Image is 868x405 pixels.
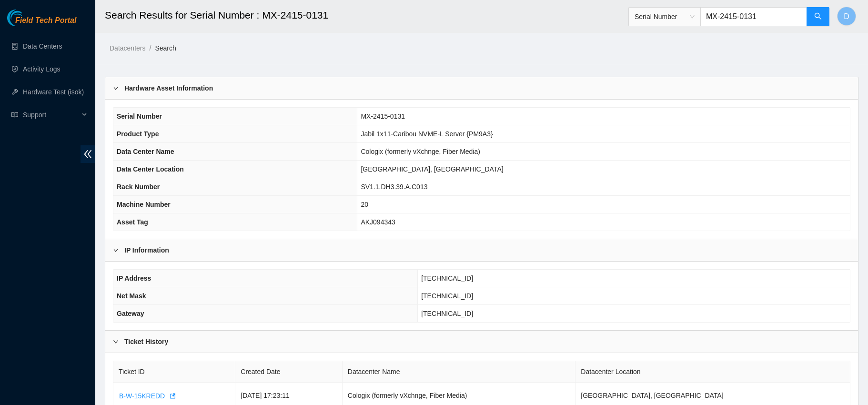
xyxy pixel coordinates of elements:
th: Datacenter Location [575,361,850,383]
span: search [814,12,822,21]
span: Field Tech Portal [15,16,76,25]
th: Created Date [235,361,343,383]
span: [GEOGRAPHIC_DATA], [GEOGRAPHIC_DATA] [361,165,503,173]
span: read [11,111,18,118]
b: IP Information [124,245,169,255]
span: Rack Number [117,183,160,191]
span: Product Type [117,130,159,138]
div: IP Information [105,239,858,261]
span: Jabil 1x11-Caribou NVME-L Server {PM9A3} [361,130,493,138]
span: AKJ094343 [361,218,395,226]
a: B-W-15KREDD [119,392,176,399]
span: Gateway [117,310,144,317]
button: search [807,7,829,26]
span: Cologix (formerly vXchnge, Fiber Media) [361,148,480,155]
a: Data Centers [23,42,62,50]
span: Support [23,105,79,124]
span: [TECHNICAL_ID] [421,292,473,300]
span: Serial Number [635,10,695,24]
img: Akamai Technologies [7,10,48,26]
a: Activity Logs [23,65,61,73]
span: right [113,339,119,344]
a: Akamai TechnologiesField Tech Portal [7,17,76,30]
th: Datacenter Name [343,361,576,383]
span: [TECHNICAL_ID] [421,274,473,282]
div: Hardware Asset Information [105,77,858,99]
a: Search [155,44,176,52]
span: Net Mask [117,292,146,300]
span: Serial Number [117,112,162,120]
span: Data Center Location [117,165,184,173]
a: Datacenters [110,44,145,52]
span: right [113,85,119,91]
input: Enter text here... [700,7,807,26]
span: Asset Tag [117,218,148,226]
span: Machine Number [117,201,171,208]
div: Ticket History [105,331,858,353]
b: Ticket History [124,336,168,347]
span: [TECHNICAL_ID] [421,310,473,317]
a: Hardware Test (isok) [23,88,84,96]
span: SV1.1.DH3.39.A.C013 [361,183,427,191]
span: right [113,247,119,253]
span: B-W-15KREDD [119,391,165,401]
span: double-left [81,145,95,163]
button: B-W-15KREDD [119,388,176,404]
span: IP Address [117,274,151,282]
th: Ticket ID [113,361,235,383]
span: / [149,44,151,52]
span: Data Center Name [117,148,174,155]
span: 20 [361,201,368,208]
button: D [837,7,856,26]
span: MX-2415-0131 [361,112,405,120]
b: Hardware Asset Information [124,83,213,93]
span: D [844,10,849,22]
